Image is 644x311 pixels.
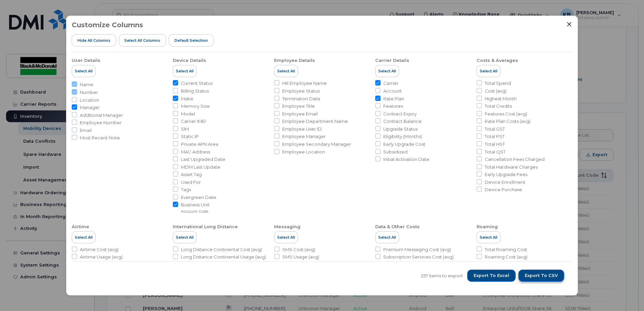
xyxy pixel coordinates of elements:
div: Carrier Details [375,58,409,64]
button: Select All [375,65,399,77]
span: Select All [75,235,93,240]
span: SIM [181,126,189,132]
span: Cost (avg) [485,88,507,94]
button: Select all Columns [119,34,166,46]
span: Current Status [181,80,213,87]
span: Total QST [485,149,506,155]
span: Early Upgrade Fees [485,171,527,178]
span: Select All [277,235,295,240]
button: Close [566,21,572,27]
span: Employee User ID [282,126,322,132]
span: Billing Status [181,88,209,94]
span: Select All [378,68,396,74]
span: Select All [480,68,497,74]
span: HR Employee Name [282,80,327,87]
span: Asset Tag [181,171,202,178]
button: Export to CSV [518,270,564,282]
span: MAC Address [181,149,210,155]
h3: Customize Columns [72,21,143,29]
span: Select All [277,68,295,74]
span: Select All [176,68,194,74]
button: Default Selection [169,34,214,46]
div: Costs & Averages [477,58,518,64]
div: International Long Distance [173,224,238,230]
span: Hide All Columns [77,38,110,43]
span: Number [80,89,98,96]
button: Select All [72,231,96,243]
span: Subscription Services Cost (avg) [383,254,454,260]
div: Data & Other Costs [375,224,420,230]
span: Export to CSV [525,273,558,279]
span: Model [181,111,195,117]
span: Total PST [485,133,505,140]
button: Select All [274,65,298,77]
span: Features [383,103,403,109]
span: Employee Secondary Manager [282,141,351,147]
span: Subsidized [383,149,408,155]
span: Select All [480,235,497,240]
span: Email [80,127,92,134]
span: Select All [75,68,93,74]
button: Select All [477,231,501,243]
button: Select All [477,65,501,77]
span: Employee Title [282,103,315,109]
span: Device Enrollment [485,179,525,185]
span: Features Cost (avg) [485,111,527,117]
button: Select All [173,65,197,77]
span: Employee Status [282,88,320,94]
span: Make [181,96,193,102]
span: Default Selection [174,38,208,43]
span: Initial Activation Date [383,156,429,163]
span: Used For [181,179,201,185]
span: Airtime Usage (avg) [80,254,123,260]
span: Last Upgraded Date [181,156,225,163]
span: Roaming Cost (avg) [485,254,527,260]
span: SMS Cost (avg) [282,246,315,253]
span: Rate Plan Costs (avg) [485,118,530,125]
span: Premium Messaging Cost (avg) [383,246,451,253]
span: Total Roaming Cost [485,246,527,253]
span: Employee Manager [282,133,326,140]
button: Select All [274,231,298,243]
span: Most Recent Note [80,135,120,141]
button: Select All [375,231,399,243]
div: Airtime [72,224,89,230]
span: Long Distance Continental Usage (avg) [181,254,266,260]
span: Tags [181,186,191,193]
span: Employee Email [282,111,318,117]
span: SMS Usage (avg) [282,254,319,260]
button: Select All [72,65,96,77]
span: Total HST [485,141,505,147]
span: Contract Balance [383,118,422,125]
span: Contract Expiry [383,111,417,117]
span: Eligibility (Months) [383,133,422,140]
span: Long Distance Continental Cost (avg) [181,246,262,253]
span: Upgrade Status [383,126,418,132]
div: Messaging [274,224,300,230]
span: Highest Month [485,96,517,102]
span: Evergreen Date [181,194,216,201]
div: Roaming [477,224,498,230]
span: Memory Size [181,103,210,109]
span: Total Hardware Charges [485,164,538,170]
small: Account Code [181,209,208,214]
span: Early Upgrade Cost [383,141,425,147]
span: Business Unit [181,202,210,208]
span: Employee Number [80,119,122,126]
button: Export to Excel [467,270,516,282]
button: Select All [173,231,197,243]
span: 257 items to export [421,273,463,279]
span: Name [80,81,93,88]
span: Carrier [383,80,398,87]
span: Private APN Area [181,141,218,147]
span: Device Purchase [485,186,522,193]
span: Termination Date [282,96,320,102]
span: Employee Location [282,149,325,155]
span: Airtime Cost (avg) [80,246,119,253]
span: Select All [378,235,396,240]
span: Carrier IMEI [181,118,206,125]
span: Rate Plan [383,96,404,102]
span: Static IP [181,133,199,140]
div: Device Details [173,58,206,64]
span: Total Credits [485,103,512,109]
